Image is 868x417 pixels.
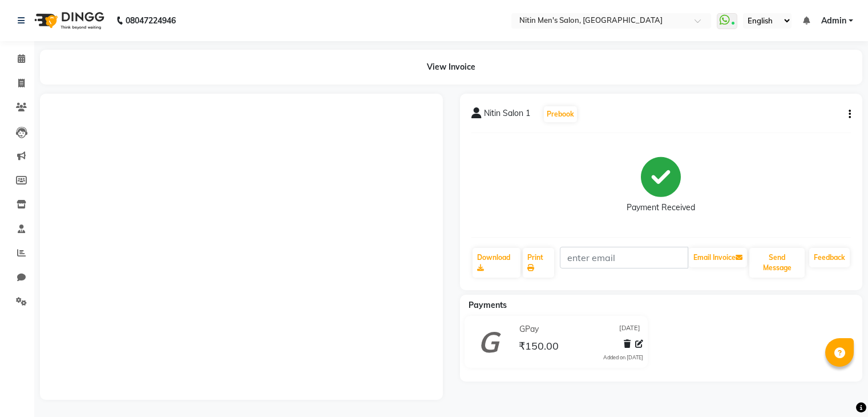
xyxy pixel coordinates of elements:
div: Payment Received [627,202,695,214]
iframe: chat widget [820,371,857,406]
button: Send Message [749,248,805,278]
a: Print [523,248,554,278]
div: View Invoice [40,50,862,85]
span: Payments [469,300,507,310]
span: Nitin Salon 1 [484,107,530,123]
span: GPay [519,323,539,335]
button: Prebook [544,106,577,122]
button: Email Invoice [689,248,747,267]
img: logo [29,5,107,37]
a: Download [473,248,521,278]
span: Admin [821,15,846,27]
div: Added on [DATE] [603,354,643,362]
b: 08047224946 [126,5,176,37]
a: Feedback [809,248,850,267]
span: ₹150.00 [519,339,559,355]
input: enter email [560,247,688,268]
span: [DATE] [619,323,640,335]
